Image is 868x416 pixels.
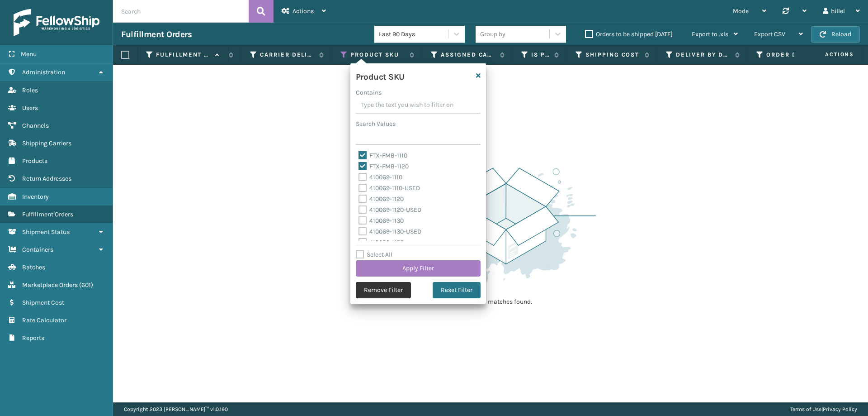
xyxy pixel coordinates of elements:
[480,29,505,39] div: Group by
[22,246,53,253] span: Containers
[156,51,211,59] label: Fulfillment Order Id
[823,406,857,412] a: Privacy Policy
[359,206,421,214] label: 410069-1120-USED
[766,51,821,59] label: Order Date
[359,173,402,181] label: 410069-1110
[359,228,421,235] label: 410069-1130-USED
[21,50,37,58] span: Menu
[359,217,404,225] label: 410069-1130
[356,251,392,258] label: Select All
[22,263,45,271] span: Batches
[676,51,731,59] label: Deliver By Date
[531,51,550,59] label: Is Prime
[359,239,404,246] label: 410069-1150
[14,9,99,36] img: logo
[356,88,382,97] label: Contains
[22,104,38,112] span: Users
[22,228,70,236] span: Shipment Status
[790,406,821,412] a: Terms of Use
[359,184,420,192] label: 410069-1110-USED
[22,316,66,324] span: Rate Calculator
[379,29,449,39] div: Last 90 Days
[359,163,409,170] label: FTX-FMB-1120
[22,210,73,218] span: Fulfillment Orders
[692,30,728,38] span: Export to .xls
[356,260,481,277] button: Apply Filter
[22,139,71,147] span: Shipping Carriers
[359,152,407,159] label: FTX-FMB-1110
[22,281,78,289] span: Marketplace Orders
[124,402,228,416] p: Copyright 2023 [PERSON_NAME]™ v 1.0.190
[356,69,405,82] h4: Product SKU
[79,281,93,289] span: ( 601 )
[356,119,396,129] label: Search Values
[733,7,749,15] span: Mode
[359,195,404,203] label: 410069-1120
[121,29,192,40] h3: Fulfillment Orders
[260,51,315,59] label: Carrier Delivery Status
[790,402,857,416] div: |
[441,51,495,59] label: Assigned Carrier
[22,193,49,201] span: Inventory
[350,51,405,59] label: Product SKU
[585,51,640,59] label: Shipping Cost
[22,157,47,165] span: Products
[356,282,411,298] button: Remove Filter
[356,97,481,114] input: Type the text you wish to filter on
[433,282,481,298] button: Reset Filter
[22,334,44,342] span: Reports
[22,175,71,182] span: Return Addresses
[585,30,673,38] label: Orders to be shipped [DATE]
[797,47,859,62] span: Actions
[22,68,65,76] span: Administration
[811,26,860,43] button: Reload
[22,299,64,306] span: Shipment Cost
[754,30,785,38] span: Export CSV
[22,122,49,129] span: Channels
[22,86,38,94] span: Roles
[292,7,314,15] span: Actions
